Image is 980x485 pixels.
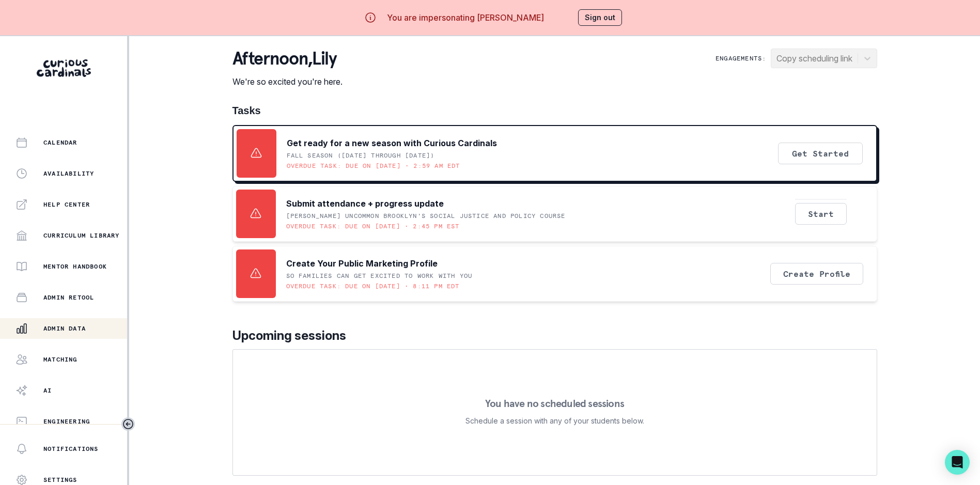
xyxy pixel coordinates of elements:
p: SO FAMILIES CAN GET EXCITED TO WORK WITH YOU [286,272,473,280]
p: Admin Retool [43,293,94,302]
p: Upcoming sessions [232,326,877,345]
p: You are impersonating [PERSON_NAME] [387,11,544,24]
p: Fall Season ([DATE] through [DATE]) [287,151,435,160]
p: Mentor Handbook [43,262,107,271]
button: Toggle sidebar [121,417,135,431]
p: Overdue task: Due on [DATE] • 2:45 PM EST [286,222,460,230]
p: You have no scheduled sessions [485,398,624,409]
button: Start [795,203,847,225]
p: Availability [43,169,94,178]
p: Submit attendance + progress update [286,197,444,210]
p: Notifications [43,445,99,453]
button: Get Started [778,143,863,164]
p: AI [43,386,52,395]
p: Engagements: [715,54,766,62]
p: Get ready for a new season with Curious Cardinals [287,137,497,149]
p: Create Your Public Marketing Profile [286,257,438,270]
p: Admin Data [43,324,86,333]
p: Engineering [43,417,90,426]
p: We're so excited you're here. [232,75,343,88]
div: Open Intercom Messenger [945,450,970,475]
button: Create Profile [770,263,863,285]
p: Schedule a session with any of your students below. [465,415,644,427]
p: Overdue task: Due on [DATE] • 2:59 AM EDT [287,162,460,170]
p: Help Center [43,200,90,209]
p: Overdue task: Due on [DATE] • 8:11 PM EDT [286,282,460,290]
p: Calendar [43,138,77,147]
p: afternoon , Lily [232,49,343,69]
h1: Tasks [232,104,877,117]
img: Curious Cardinals Logo [37,59,91,77]
p: Curriculum Library [43,231,120,240]
p: [PERSON_NAME] UNCOMMON Brooklyn's Social Justice and Policy Course [286,212,566,220]
p: Settings [43,476,77,484]
p: Matching [43,355,77,364]
button: Sign out [578,9,622,26]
